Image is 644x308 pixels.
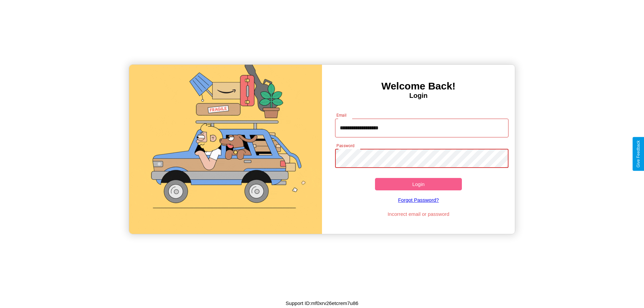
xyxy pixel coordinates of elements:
a: Forgot Password? [332,190,505,209]
h3: Welcome Back! [322,80,515,92]
div: Give Feedback [636,140,641,168]
h4: Login [322,92,515,100]
label: Password [336,143,354,148]
p: Incorrect email or password [332,209,505,219]
img: gif [129,65,322,234]
button: Login [375,178,462,190]
label: Email [336,112,347,118]
p: Support ID: mf0xrv26etcrem7u86 [286,299,359,308]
